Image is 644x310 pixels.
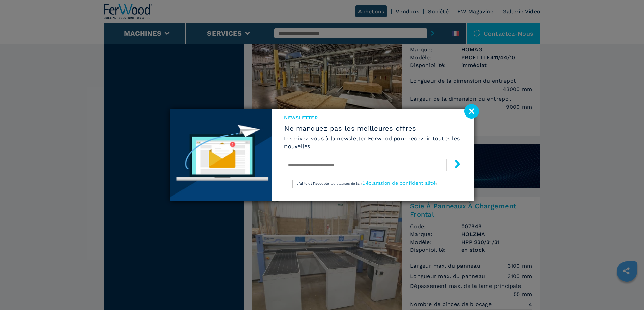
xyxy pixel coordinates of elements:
h6: Inscrivez-vous à la newsletter Ferwood pour recevoir toutes les nouvelles [284,135,462,150]
img: Newsletter image [170,109,272,201]
span: Newsletter [284,114,462,121]
a: Déclaration de confidentialité [362,180,436,186]
span: » [436,182,437,185]
button: submit-button [447,157,462,173]
span: J'ai lu et j'accepte les clauses de la « [297,182,362,185]
span: Ne manquez pas les meilleures offres [284,124,462,133]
